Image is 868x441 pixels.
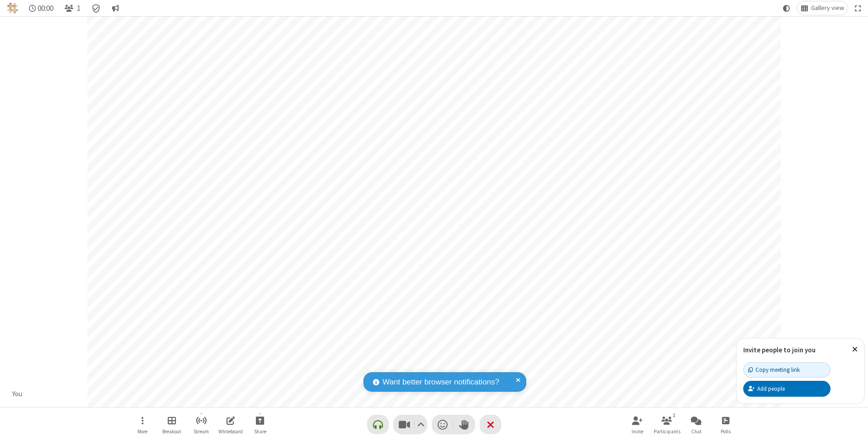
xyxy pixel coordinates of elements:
button: Invite participants (⌘+Shift+I) [624,412,651,437]
button: End or leave meeting [480,415,501,434]
img: QA Selenium DO NOT DELETE OR CHANGE [7,3,18,14]
button: Start sharing [246,412,274,437]
button: Manage Breakout Rooms [158,412,185,437]
span: Share [254,429,266,434]
span: Whiteboard [218,429,243,434]
button: Using system theme [779,1,794,15]
button: Send a reaction [432,415,453,434]
button: Copy meeting link [743,362,830,378]
span: Polls [721,429,731,434]
label: Invite people to join you [743,346,816,354]
span: Gallery view [811,5,844,12]
span: 1 [77,4,80,13]
button: Change layout [797,1,848,15]
button: Open participant list [61,1,84,15]
span: Invite [632,429,643,434]
span: 00:00 [38,4,53,13]
div: 1 [670,411,678,419]
div: Meeting details Encryption enabled [88,1,105,15]
button: Start streaming [188,412,215,437]
button: Open poll [712,412,739,437]
span: More [137,429,147,434]
button: Open participant list [653,412,680,437]
button: Connect your audio [367,415,389,434]
button: Conversation [108,1,123,15]
span: Want better browser notifications? [382,376,499,388]
button: Raise hand [453,415,475,434]
div: Timer [25,1,57,15]
button: Add people [743,381,830,396]
span: Stream [193,429,209,434]
button: Open shared whiteboard [217,412,244,437]
span: Participants [654,429,680,434]
button: Stop video (⌘+Shift+V) [393,415,427,434]
button: Fullscreen [851,1,865,15]
button: Open menu [129,412,156,437]
span: Chat [691,429,702,434]
span: Breakout [162,429,181,434]
div: Copy meeting link [748,365,800,374]
button: Video setting [415,415,427,434]
button: Open chat [683,412,710,437]
div: You [9,389,26,399]
button: Close popover [845,338,864,360]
